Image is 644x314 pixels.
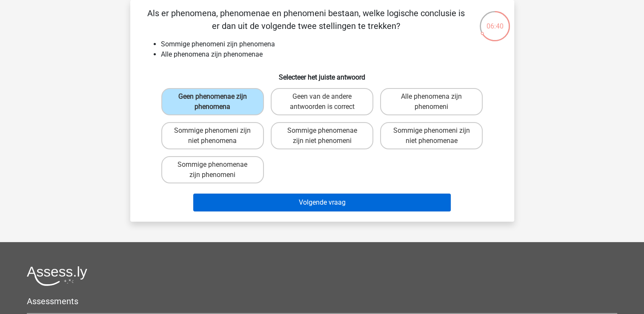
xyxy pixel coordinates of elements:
label: Alle phenomena zijn phenomeni [380,88,483,115]
h6: Selecteer het juiste antwoord [144,66,501,81]
h5: Assessments [27,296,617,306]
p: Als er phenomena, phenomenae en phenomeni bestaan, welke logische conclusie is er dan uit de volg... [144,7,469,32]
div: 06:40 [479,10,511,31]
li: Alle phenomena zijn phenomenae [161,49,501,60]
label: Sommige phenomeni zijn niet phenomena [161,122,264,149]
li: Sommige phenomeni zijn phenomena [161,39,501,49]
label: Sommige phenomeni zijn niet phenomenae [380,122,483,149]
label: Geen phenomenae zijn phenomena [161,88,264,115]
button: Volgende vraag [193,194,451,211]
img: Assessly logo [27,266,87,286]
label: Sommige phenomenae zijn phenomeni [161,156,264,183]
label: Geen van de andere antwoorden is correct [271,88,373,115]
label: Sommige phenomenae zijn niet phenomeni [271,122,373,149]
